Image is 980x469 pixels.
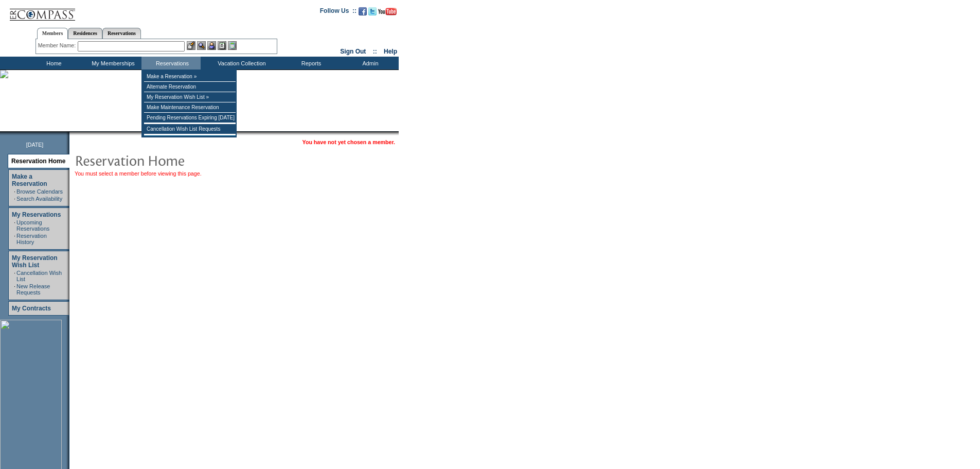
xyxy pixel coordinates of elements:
[187,41,195,50] img: b_edit.gif
[384,48,397,55] a: Help
[14,233,15,245] td: ·
[16,188,63,195] a: Browse Calendars
[68,28,102,39] a: Residences
[14,196,15,202] td: ·
[16,233,47,245] a: Reservation History
[69,131,70,135] img: blank.gif
[12,173,47,187] a: Make a Reservation
[141,57,201,70] td: Reservations
[38,41,78,50] div: Member Name:
[359,7,367,15] img: Become our fan on Facebook
[26,142,44,148] span: [DATE]
[368,10,377,16] a: Follow us on Twitter
[340,48,366,55] a: Sign Out
[16,219,49,232] a: Upcoming Reservations
[144,82,236,92] td: Alternate Reservation
[340,57,399,70] td: Admin
[368,7,377,15] img: Follow us on Twitter
[302,139,395,145] span: You have not yet chosen a member.
[75,170,396,177] div: You must select a member before viewing this page.
[11,158,65,165] a: Reservation Home
[14,188,15,195] td: ·
[359,10,367,16] a: Become our fan on Facebook
[14,219,15,232] td: ·
[207,41,216,50] img: Impersonate
[16,196,62,202] a: Search Availability
[378,8,397,15] img: Subscribe to our YouTube Channel
[201,57,280,70] td: Vacation Collection
[16,283,50,296] a: New Release Requests
[144,113,236,123] td: Pending Reservations Expiring [DATE]
[75,150,280,170] img: pgTtlReservationHome.gif
[378,10,397,16] a: Subscribe to our YouTube Channel
[218,41,226,50] img: Reservations
[280,57,340,70] td: Reports
[144,72,236,82] td: Make a Reservation »
[144,92,236,102] td: My Reservation Wish List »
[144,102,236,113] td: Make Maintenance Reservation
[37,28,68,39] a: Members
[144,124,236,134] td: Cancellation Wish List Requests
[228,41,237,50] img: b_calculator.gif
[320,6,357,19] td: Follow Us ::
[102,28,141,39] a: Reservations
[16,270,62,282] a: Cancellation Wish List
[14,270,15,282] td: ·
[373,48,377,55] span: ::
[12,254,58,269] a: My Reservation Wish List
[66,131,69,135] img: promoShadowLeftCorner.gif
[23,57,82,70] td: Home
[14,283,15,296] td: ·
[12,305,51,312] a: My Contracts
[82,57,141,70] td: My Memberships
[12,211,61,218] a: My Reservations
[197,41,206,50] img: View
